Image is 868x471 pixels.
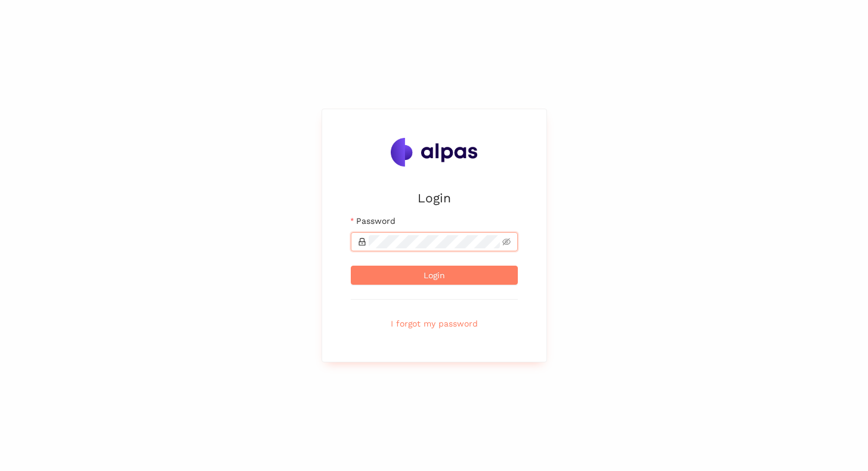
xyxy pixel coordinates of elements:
[351,214,396,227] label: Password
[358,238,366,246] span: lock
[351,314,518,333] button: I forgot my password
[369,235,500,248] input: Password
[351,188,518,208] h2: Login
[502,238,511,246] span: eye-invisible
[391,138,478,167] img: Alpas.ai Logo
[391,317,478,330] span: I forgot my password
[424,269,445,282] span: Login
[351,266,518,285] button: Login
